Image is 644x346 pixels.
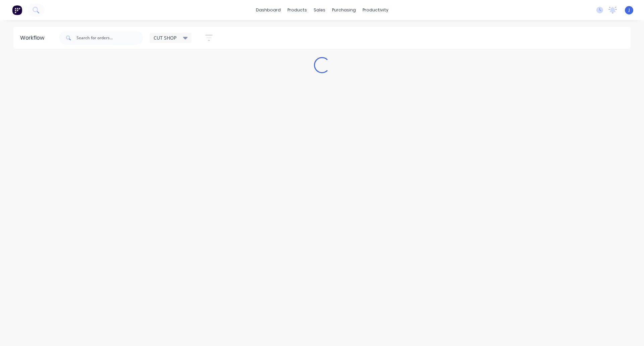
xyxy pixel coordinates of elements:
div: products [284,5,310,15]
div: productivity [359,5,392,15]
img: Factory [12,5,22,15]
a: dashboard [253,5,284,15]
span: CUT SHOP [154,34,176,41]
div: sales [310,5,329,15]
div: purchasing [329,5,359,15]
input: Search for orders... [76,31,143,45]
span: J [629,7,630,13]
div: Workflow [20,34,48,42]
